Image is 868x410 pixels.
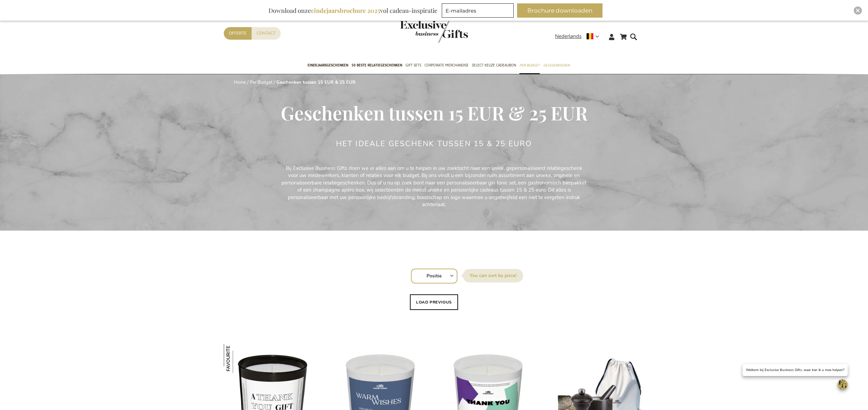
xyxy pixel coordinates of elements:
span: Per Budget [519,62,540,69]
form: marketing offers and promotions [442,3,516,20]
a: Per Budget [250,79,273,85]
span: Corporate Merchandise [425,62,469,69]
p: Bij Exclusive Business Gifts doen we er alles aan om u te helpen in uw zoektocht naar een uniek, ... [281,165,587,209]
button: Load previous [410,294,458,310]
span: Gift Sets [406,62,421,69]
label: Sorteer op [463,269,523,282]
span: Nederlands [555,33,581,40]
h2: Het ideale geschenk tussen 15 & 25 euro [336,140,532,148]
span: Select Keuze Cadeaubon [472,62,516,69]
a: store logo [400,20,434,43]
div: Close [854,6,862,15]
a: Contact [252,27,281,40]
img: Close [856,8,860,13]
span: Gelegenheden [543,62,570,69]
input: E-mailadres [442,3,514,18]
button: Brochure downloaden [517,3,603,18]
img: Exclusive Business gifts logo [400,20,468,43]
a: Home [234,79,246,85]
strong: Geschenken tussen 15 EUR & 25 EUR [276,79,355,85]
img: Gepersonaliseerde Geurkaars - Zwart Mat [224,344,253,373]
span: Geschenken tussen 15 EUR & 25 EUR [281,100,588,125]
a: Offerte [224,27,252,40]
div: Nederlands [555,33,604,40]
div: Download onze vol cadeau-inspiratie [265,3,440,18]
span: 50 beste relatiegeschenken [352,62,402,69]
span: Eindejaarsgeschenken [308,62,348,69]
b: eindejaarsbrochure 2025 [311,6,380,15]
